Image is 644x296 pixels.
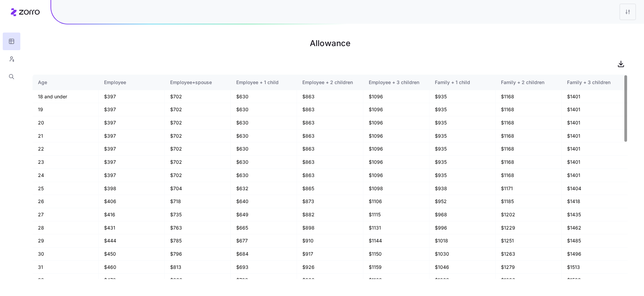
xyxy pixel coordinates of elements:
td: $996 [429,221,496,235]
td: $763 [165,221,231,235]
td: $649 [231,208,297,221]
td: $863 [297,130,363,143]
td: $1168 [496,116,562,130]
div: Employee + 1 child [236,79,291,86]
td: $630 [231,90,297,103]
td: $1168 [496,142,562,156]
td: $630 [231,103,297,116]
td: $1529 [562,274,628,287]
td: 30 [33,248,99,261]
td: $1485 [562,234,628,248]
div: Family + 3 children [567,79,622,86]
td: $702 [165,103,231,116]
td: $460 [99,261,165,274]
td: $813 [165,261,231,274]
td: $1046 [429,261,496,274]
td: $702 [165,156,231,169]
td: $1063 [429,274,496,287]
td: 32 [33,274,99,287]
td: $1131 [363,221,429,235]
td: $917 [297,248,363,261]
td: $938 [429,182,496,195]
td: $863 [297,156,363,169]
td: $431 [99,221,165,235]
td: $1096 [363,142,429,156]
td: $397 [99,156,165,169]
td: $1401 [562,116,628,130]
td: $935 [429,103,496,116]
td: $397 [99,90,165,103]
td: $630 [231,142,297,156]
td: $1171 [496,182,562,195]
td: $830 [165,274,231,287]
td: 22 [33,142,99,156]
td: $1159 [363,261,429,274]
td: $677 [231,234,297,248]
td: $1169 [363,274,429,287]
td: $1106 [363,195,429,208]
td: $1251 [496,234,562,248]
td: $450 [99,248,165,261]
td: $1098 [363,182,429,195]
td: $398 [99,182,165,195]
td: $1229 [496,221,562,235]
td: $702 [165,116,231,130]
td: $684 [231,248,297,261]
td: $935 [429,156,496,169]
td: $693 [231,261,297,274]
td: $702 [165,169,231,182]
td: 25 [33,182,99,195]
td: 29 [33,234,99,248]
td: $1096 [363,169,429,182]
div: Employee + 2 children [302,79,357,86]
td: $863 [297,90,363,103]
td: $630 [231,156,297,169]
div: Family + 1 child [435,79,490,86]
td: $1462 [562,221,628,235]
td: $1401 [562,169,628,182]
td: $703 [231,274,297,287]
td: $936 [297,274,363,287]
td: $397 [99,103,165,116]
td: 19 [33,103,99,116]
td: $397 [99,169,165,182]
td: $704 [165,182,231,195]
td: $1435 [562,208,628,221]
h1: Allowance [33,35,628,52]
td: $1418 [562,195,628,208]
div: Employee + 3 children [369,79,424,86]
td: $1168 [496,90,562,103]
td: $1018 [429,234,496,248]
td: $1150 [363,248,429,261]
div: Employee [104,79,159,86]
td: $630 [231,130,297,143]
td: $1096 [363,103,429,116]
td: $785 [165,234,231,248]
td: $702 [165,90,231,103]
td: $702 [165,142,231,156]
td: $796 [165,248,231,261]
td: $968 [429,208,496,221]
td: $1296 [496,274,562,287]
td: $1279 [496,261,562,274]
td: $1401 [562,130,628,143]
td: $1168 [496,103,562,116]
td: $882 [297,208,363,221]
td: 27 [33,208,99,221]
td: $935 [429,142,496,156]
td: $1185 [496,195,562,208]
td: $863 [297,169,363,182]
td: $898 [297,221,363,235]
td: 28 [33,221,99,235]
td: $718 [165,195,231,208]
td: $863 [297,116,363,130]
td: $632 [231,182,297,195]
td: $702 [165,130,231,143]
td: $397 [99,142,165,156]
td: 31 [33,261,99,274]
td: $630 [231,169,297,182]
td: $1144 [363,234,429,248]
td: $416 [99,208,165,221]
td: $865 [297,182,363,195]
td: $1401 [562,156,628,169]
